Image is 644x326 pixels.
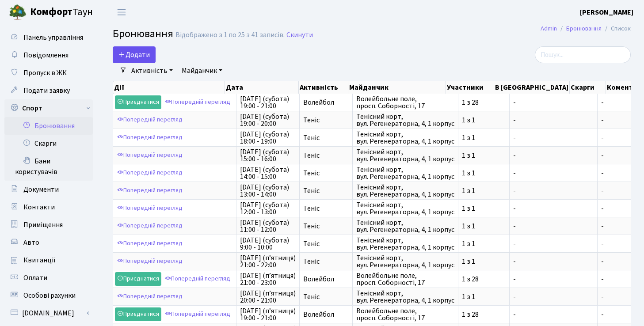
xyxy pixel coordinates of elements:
[513,240,594,247] span: -
[115,131,185,144] a: Попередній перегляд
[356,219,454,233] span: Тенісний корт, вул. Регенераторна, 4, 1 корпус
[23,33,83,42] span: Панель управління
[240,254,296,269] span: [DATE] (п’ятниця) 21:00 - 22:00
[601,170,632,177] span: -
[462,258,506,265] span: 1 з 1
[513,311,594,318] span: -
[303,240,349,247] span: Теніс
[462,170,506,177] span: 1 з 1
[4,181,93,198] a: Документи
[580,8,633,17] b: [PERSON_NAME]
[4,99,93,117] a: Спорт
[462,152,506,159] span: 1 з 1
[513,187,594,194] span: -
[601,311,632,318] span: -
[303,134,349,141] span: Теніс
[348,81,446,94] th: Майданчик
[566,24,602,33] a: Бронювання
[115,201,185,215] a: Попередній перегляд
[240,95,296,110] span: [DATE] (субота) 19:00 - 21:00
[23,273,47,283] span: Оплати
[111,5,133,19] button: Переключити навігацію
[115,184,185,197] a: Попередній перегляд
[356,184,454,198] span: Тенісний корт, вул. Регенераторна, 4, 1 корпус
[240,148,296,163] span: [DATE] (субота) 15:00 - 16:00
[513,152,594,159] span: -
[23,86,70,95] span: Подати заявку
[541,24,557,33] a: Admin
[225,81,299,94] th: Дата
[4,64,93,82] a: Пропуск в ЖК
[23,202,55,212] span: Контакти
[462,240,506,247] span: 1 з 1
[462,117,506,124] span: 1 з 1
[303,170,349,177] span: Теніс
[356,307,454,322] span: Волейбольне поле, просп. Соборності, 17
[602,24,631,34] li: Список
[163,272,232,286] a: Попередній перегляд
[601,276,632,283] span: -
[163,307,232,321] a: Попередній перегляд
[115,307,161,321] a: Приєднатися
[527,19,644,38] nav: breadcrumb
[299,81,348,94] th: Активність
[23,255,56,265] span: Квитанції
[240,237,296,251] span: [DATE] (субота) 9:00 - 10:00
[356,131,454,145] span: Тенісний корт, вул. Регенераторна, 4, 1 корпус
[115,148,185,162] a: Попередній перегляд
[601,117,632,124] span: -
[4,234,93,251] a: Авто
[240,201,296,216] span: [DATE] (субота) 12:00 - 13:00
[303,99,349,106] span: Волейбол
[513,99,594,106] span: -
[240,307,296,322] span: [DATE] (п’ятниця) 19:00 - 21:00
[601,152,632,159] span: -
[303,223,349,230] span: Теніс
[23,68,67,78] span: Пропуск в ЖК
[4,287,93,304] a: Особові рахунки
[513,170,594,177] span: -
[9,4,27,21] img: logo.png
[240,272,296,286] span: [DATE] (п’ятниця) 21:00 - 23:00
[113,46,156,63] button: Додати
[115,166,185,180] a: Попередній перегляд
[601,258,632,265] span: -
[113,81,225,94] th: Дії
[462,293,506,300] span: 1 з 1
[4,117,93,135] a: Бронювання
[513,117,594,124] span: -
[4,304,93,322] a: [DOMAIN_NAME]
[356,95,454,110] span: Волейбольне поле, просп. Соборності, 17
[580,7,633,18] a: [PERSON_NAME]
[115,219,185,233] a: Попередній перегляд
[601,205,632,212] span: -
[115,113,185,127] a: Попередній перегляд
[356,290,454,304] span: Тенісний корт, вул. Регенераторна, 4, 1 корпус
[356,237,454,251] span: Тенісний корт, вул. Регенераторна, 4, 1 корпус
[128,63,176,78] a: Активність
[303,258,349,265] span: Теніс
[601,240,632,247] span: -
[462,276,506,283] span: 1 з 28
[356,148,454,163] span: Тенісний корт, вул. Регенераторна, 4, 1 корпус
[462,187,506,194] span: 1 з 1
[4,216,93,234] a: Приміщення
[4,269,93,287] a: Оплати
[240,219,296,233] span: [DATE] (субота) 11:00 - 12:00
[240,184,296,198] span: [DATE] (субота) 13:00 - 14:00
[601,223,632,230] span: -
[513,293,594,300] span: -
[356,272,454,286] span: Волейбольне поле, просп. Соборності, 17
[175,31,285,39] div: Відображено з 1 по 25 з 41 записів.
[303,117,349,124] span: Теніс
[462,223,506,230] span: 1 з 1
[356,254,454,269] span: Тенісний корт, вул. Регенераторна, 4, 1 корпус
[513,205,594,212] span: -
[446,81,494,94] th: Участники
[462,205,506,212] span: 1 з 1
[303,187,349,194] span: Теніс
[4,251,93,269] a: Квитанції
[240,131,296,145] span: [DATE] (субота) 18:00 - 19:00
[23,50,69,60] span: Повідомлення
[4,198,93,216] a: Контакти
